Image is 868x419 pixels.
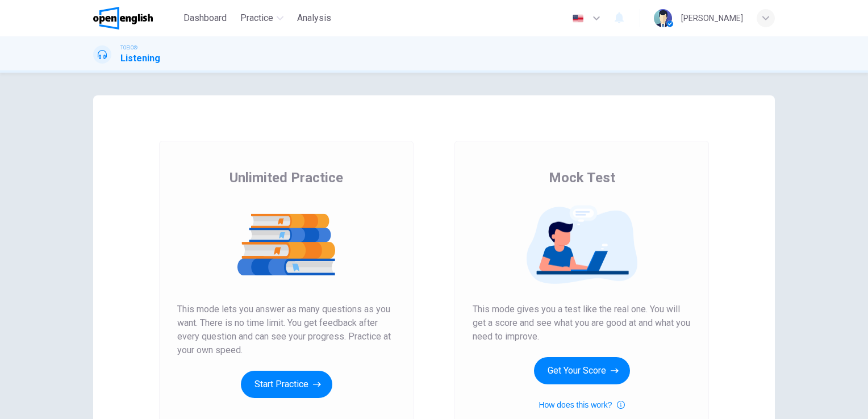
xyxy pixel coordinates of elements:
img: en [571,14,585,23]
button: Get Your Score [534,357,630,384]
span: TOEIC® [120,44,137,52]
button: How does this work? [539,398,624,412]
img: Profile picture [654,9,672,27]
span: This mode gives you a test like the real one. You will get a score and see what you are good at a... [473,303,691,343]
span: This mode lets you answer as many questions as you want. There is no time limit. You get feedback... [177,303,395,357]
span: Analysis [297,11,331,25]
button: Dashboard [179,8,231,28]
h1: Listening [120,52,160,65]
div: [PERSON_NAME] [681,11,743,25]
span: Mock Test [549,169,615,187]
button: Practice [236,8,288,28]
button: Start Practice [241,371,332,398]
a: OpenEnglish logo [93,7,179,30]
span: Practice [240,11,273,25]
img: OpenEnglish logo [93,7,153,30]
button: Analysis [293,8,336,28]
span: Unlimited Practice [229,169,343,187]
span: Dashboard [183,11,227,25]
